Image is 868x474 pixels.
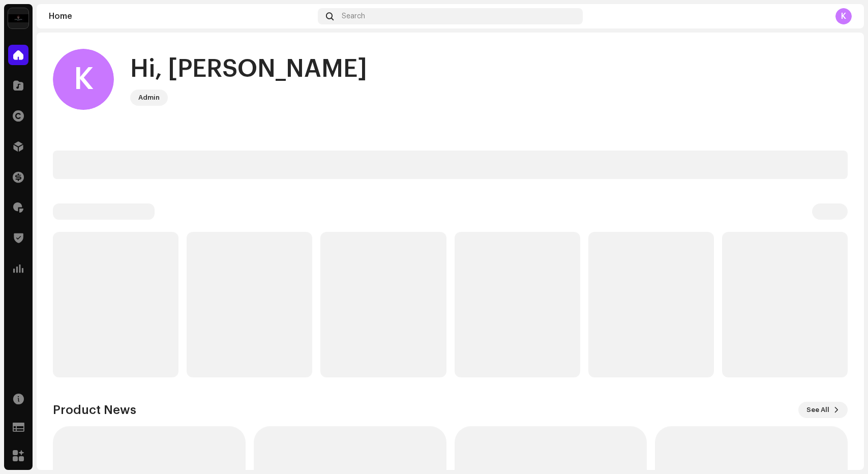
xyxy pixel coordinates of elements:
[798,402,848,418] button: See All
[49,12,314,20] div: Home
[835,8,852,24] div: K
[806,400,829,420] span: See All
[8,8,28,28] img: 8ccc87b9-44cf-41b4-98be-623f160a1a1d
[53,402,136,418] h3: Product News
[130,53,367,85] div: Hi, [PERSON_NAME]
[53,49,114,110] div: K
[342,12,365,20] span: Search
[138,92,160,104] div: Admin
